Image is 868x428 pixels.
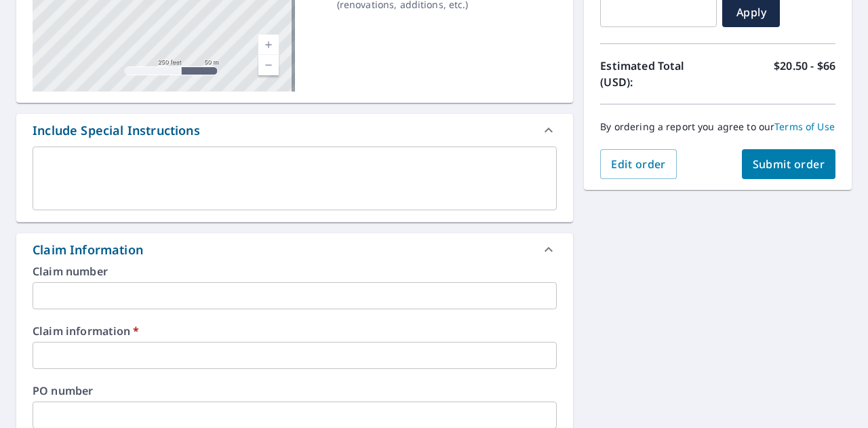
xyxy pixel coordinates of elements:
a: Current Level 17, Zoom Out [258,55,279,75]
p: $20.50 - $66 [774,58,835,90]
span: Edit order [611,157,666,172]
span: Apply [733,5,769,20]
label: PO number [33,385,557,396]
div: Include Special Instructions [16,114,573,147]
label: Claim information [33,326,557,336]
span: Submit order [753,157,825,172]
a: Terms of Use [774,120,835,133]
button: Submit order [742,149,836,179]
div: Claim Information [33,241,143,259]
div: Include Special Instructions [33,121,200,140]
p: By ordering a report you agree to our [600,121,835,133]
div: Claim Information [16,233,573,266]
p: Estimated Total (USD): [600,58,717,90]
button: Edit order [600,149,677,179]
a: Current Level 17, Zoom In [258,35,279,55]
label: Claim number [33,266,557,277]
